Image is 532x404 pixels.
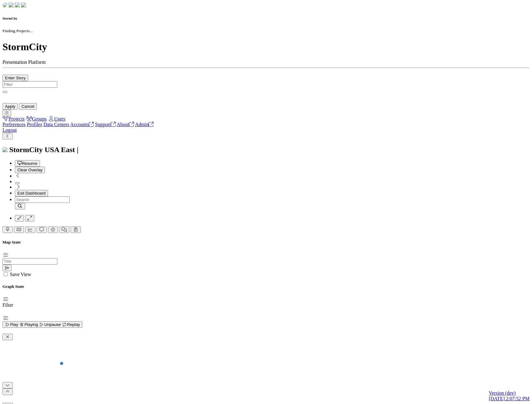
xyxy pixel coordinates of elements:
span: USA East [45,146,75,154]
button: Apply [2,103,18,110]
a: Users [48,116,65,121]
a: Groups [26,116,47,121]
img: chi-fish-up.png [15,2,20,7]
span: | [77,146,78,154]
a: Support [95,122,116,127]
input: Filter [2,81,57,88]
a: Data Centers [43,122,69,127]
button: Resume [15,160,40,167]
button: Cancel [19,103,37,110]
h6: StormCity [2,16,530,20]
img: chi-fish-icon.svg [2,147,7,152]
img: chi-fish-blink.png [21,2,26,7]
h1: StormCity [2,41,530,53]
a: Logout [2,127,17,133]
span: Unpause [39,322,61,327]
span: StormCity [9,146,43,154]
button: Exit Dashboard [15,190,48,196]
label: Filter [2,302,13,308]
span: [DATE] 2:07:52 PM [489,396,530,401]
label: Save View [10,272,31,277]
span: Presentation Platform [2,59,46,65]
h5: Map State [2,240,530,245]
h5: Graph State [2,284,530,289]
span: Replay [62,322,80,327]
button: Enter Story [2,75,28,81]
span: Play [5,322,18,327]
small: Finding Projects... [2,29,33,33]
a: Accounts [70,122,94,127]
img: chi-fish-down.png [2,2,7,7]
img: chi-fish-down.png [9,2,14,7]
a: About [117,122,134,127]
button: Play Playing Unpause Replay [2,321,82,328]
a: Profiles [27,122,42,127]
a: Version (dev) [DATE] 2:07:52 PM [489,390,530,402]
span: Playing [19,322,38,327]
input: Title [2,258,57,265]
a: Admin [135,122,154,127]
button: Clear Overlay [15,167,45,173]
input: Search [15,196,70,203]
a: Projects [2,116,25,121]
a: Preferences [2,122,26,127]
